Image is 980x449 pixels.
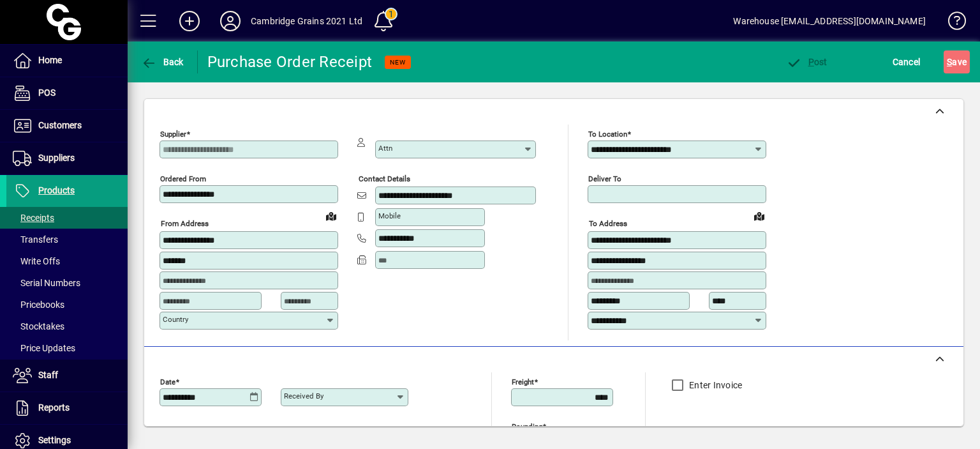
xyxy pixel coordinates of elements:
mat-label: Deliver To [588,174,621,183]
span: Settings [38,435,71,445]
a: Stocktakes [6,316,128,337]
mat-label: Mobile [378,211,401,220]
a: Home [6,45,128,77]
span: S [947,57,952,67]
button: Save [944,50,970,73]
span: Cancel [893,52,921,72]
span: POS [38,88,56,98]
span: NEW [390,58,406,66]
span: Back [141,57,184,67]
a: View on map [321,206,341,226]
span: Price Updates [13,343,75,353]
a: Staff [6,360,128,392]
span: Stocktakes [13,321,64,331]
span: ost [786,57,828,67]
button: Post [783,50,831,73]
span: Serial Numbers [13,278,80,288]
mat-label: Received by [284,392,323,400]
span: Pricebooks [13,300,64,310]
div: Warehouse [EMAIL_ADDRESS][DOMAIN_NAME] [733,11,926,31]
mat-label: Freight [512,377,534,386]
button: Profile [210,10,251,33]
a: Knowledge Base [939,3,964,44]
mat-label: Rounding [512,422,542,430]
span: Suppliers [38,153,75,163]
app-page-header-button: Back [128,50,198,73]
a: Suppliers [6,142,128,174]
span: Transfers [13,234,58,245]
a: Price Updates [6,337,128,359]
a: Receipts [6,207,128,229]
span: Write Offs [13,256,60,266]
span: ave [947,52,967,72]
a: Write Offs [6,250,128,272]
span: P [808,57,814,67]
button: Back [138,50,187,73]
span: Staff [38,370,58,380]
a: Customers [6,110,128,142]
mat-label: To location [588,130,627,139]
a: Serial Numbers [6,272,128,294]
a: Reports [6,392,128,424]
span: Reports [38,402,70,413]
mat-label: Country [163,315,188,324]
mat-label: Attn [378,144,392,153]
mat-label: Ordered from [160,174,206,183]
div: Purchase Order Receipt [207,52,373,72]
span: Products [38,185,75,195]
a: POS [6,77,128,109]
span: Receipts [13,213,54,223]
a: View on map [749,206,769,226]
div: Cambridge Grains 2021 Ltd [251,11,362,31]
a: Pricebooks [6,294,128,316]
span: Home [38,55,62,65]
button: Add [169,10,210,33]
mat-label: Supplier [160,130,186,139]
span: Customers [38,120,82,130]
button: Cancel [889,50,924,73]
label: Enter Invoice [687,379,742,392]
mat-label: Date [160,377,175,386]
a: Transfers [6,229,128,250]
